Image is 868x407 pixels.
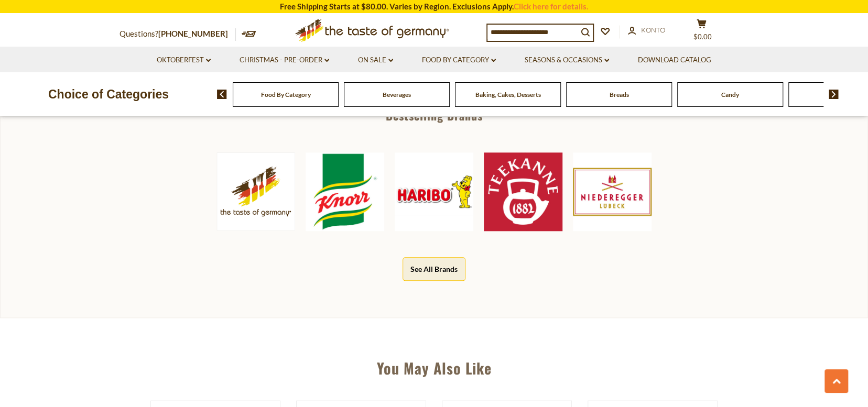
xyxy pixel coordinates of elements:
[261,91,311,98] a: Food By Category
[829,90,839,99] img: next arrow
[484,152,562,231] img: Teekanne
[610,91,629,98] a: Breads
[686,19,717,45] button: $0.00
[628,25,665,36] a: Konto
[638,54,711,66] a: Download Catalog
[157,54,211,66] a: Oktoberfest
[240,54,329,66] a: Christmas - PRE-ORDER
[1,109,867,121] div: Bestselling Brands
[525,54,609,66] a: Seasons & Occasions
[158,29,228,38] a: [PHONE_NUMBER]
[306,152,384,231] img: Knorr
[573,152,652,231] img: Niederegger
[514,2,588,11] a: Click here for details.
[475,91,541,98] a: Baking, Cakes, Desserts
[217,90,227,99] img: previous arrow
[70,344,798,387] div: You May Also Like
[358,54,393,66] a: On Sale
[641,26,665,34] span: Konto
[383,91,411,98] a: Beverages
[422,54,496,66] a: Food By Category
[216,152,295,230] img: The Taste of Germany
[403,257,465,281] button: See All Brands
[721,91,739,98] a: Candy
[120,27,236,41] p: Questions?
[395,152,473,231] img: Haribo
[693,32,712,41] span: $0.00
